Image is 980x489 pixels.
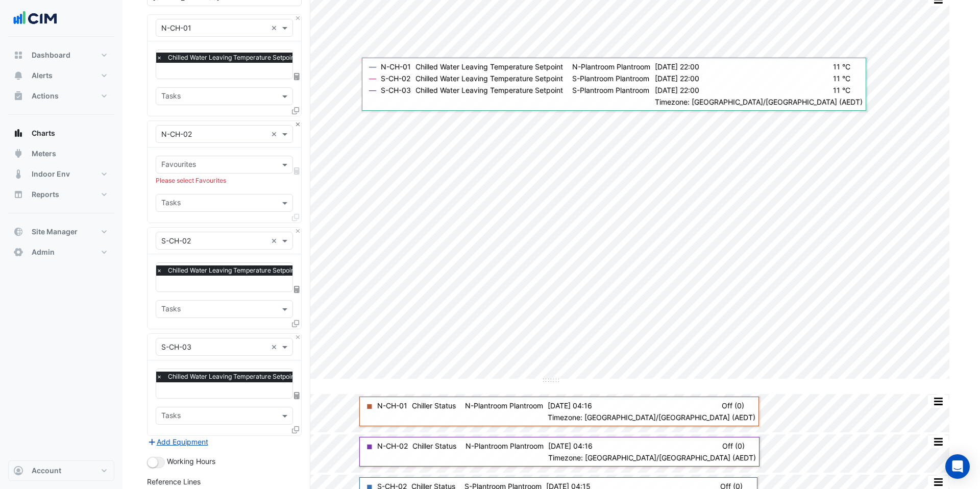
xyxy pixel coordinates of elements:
[13,247,23,257] app-icon: Admin
[8,123,114,143] button: Charts
[292,285,302,294] span: Choose Function
[32,149,56,159] span: Meters
[292,392,302,400] span: Choose Function
[32,91,59,101] span: Actions
[32,466,61,476] span: Account
[295,15,301,21] button: Close
[13,227,23,237] app-icon: Site Manager
[155,53,164,63] span: ×
[13,91,23,101] app-icon: Actions
[8,143,114,164] button: Meters
[155,265,164,276] span: ×
[8,45,114,65] button: Dashboard
[13,128,23,138] app-icon: Charts
[292,106,299,115] span: Clone Favourites and Tasks from this Equipment to other Equipment
[271,341,280,352] span: Clear
[165,372,376,382] span: Chilled Water Leaving Temperature Setpoint - S-Plantroom, Plantroom
[945,454,970,479] div: Open Intercom Messenger
[160,303,181,316] div: Tasks
[295,334,301,340] button: Close
[8,242,114,262] button: Admin
[165,265,376,276] span: Chilled Water Leaving Temperature Setpoint - S-Plantroom, Plantroom
[160,410,181,423] div: Tasks
[32,227,78,237] span: Site Manager
[165,53,376,63] span: Chilled Water Leaving Temperature Setpoint - N-Plantroom, Plantroom
[32,189,59,200] span: Reports
[8,460,114,481] button: Account
[8,65,114,86] button: Alerts
[292,319,299,328] span: Clone Favourites and Tasks from this Equipment to other Equipment
[295,121,301,128] button: Close
[13,189,23,200] app-icon: Reports
[292,426,299,434] span: Clone Favourites and Tasks from this Equipment to other Equipment
[32,128,55,138] span: Charts
[13,50,23,60] app-icon: Dashboard
[292,72,302,81] span: Choose Function
[13,169,23,179] app-icon: Indoor Env
[292,166,302,175] span: Choose Function
[928,435,948,448] button: More Options
[295,228,301,234] button: Close
[292,213,299,222] span: Clone Favourites and Tasks from this Equipment to other Equipment
[12,8,58,29] img: Company Logo
[13,149,23,159] app-icon: Meters
[155,372,164,382] span: ×
[8,164,114,184] button: Indoor Env
[32,50,70,60] span: Dashboard
[928,476,948,488] button: More Options
[32,169,70,179] span: Indoor Env
[271,235,280,246] span: Clear
[160,197,181,210] div: Tasks
[156,176,293,185] div: Please select Favourites
[8,184,114,205] button: Reports
[147,436,209,448] button: Add Equipment
[8,222,114,242] button: Site Manager
[271,22,280,33] span: Clear
[167,457,215,466] span: Working Hours
[32,70,53,81] span: Alerts
[147,476,201,487] label: Reference Lines
[8,86,114,106] button: Actions
[160,159,196,172] div: Favourites
[928,395,948,408] button: More Options
[32,247,55,257] span: Admin
[271,129,280,139] span: Clear
[13,70,23,81] app-icon: Alerts
[160,90,181,104] div: Tasks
